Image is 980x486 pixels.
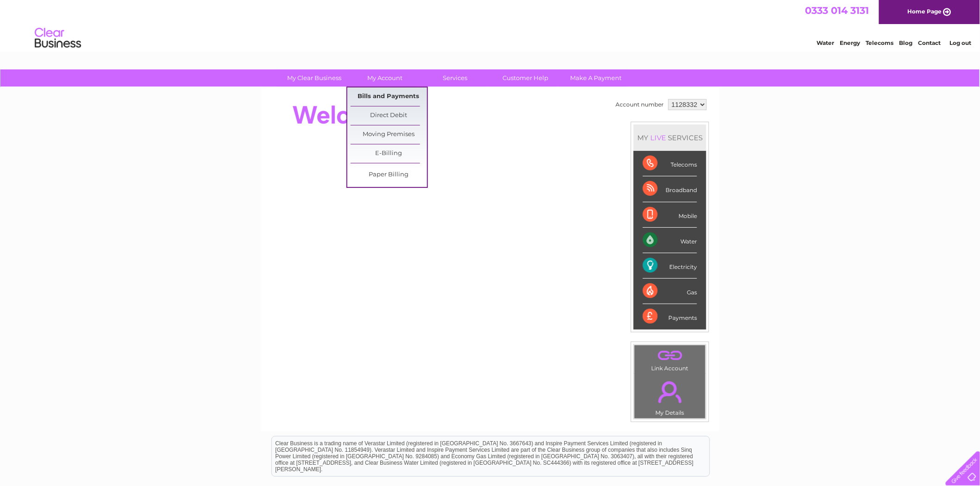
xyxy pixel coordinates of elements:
[840,39,861,46] a: Energy
[949,39,971,46] a: Log out
[637,376,703,408] a: .
[918,39,941,46] a: Contact
[34,24,82,52] img: logo.png
[643,176,697,202] div: Broadband
[488,69,564,87] a: Customer Help
[643,151,697,176] div: Telecoms
[643,228,697,253] div: Water
[634,374,706,419] td: My Details
[347,69,423,87] a: My Account
[351,125,427,144] a: Moving Premises
[351,166,427,184] a: Paper Billing
[634,125,706,151] div: MY SERVICES
[558,69,634,87] a: Make A Payment
[351,87,427,106] a: Bills and Payments
[276,69,353,87] a: My Clear Business
[648,133,668,142] div: LIVE
[272,5,710,45] div: Clear Business is a trading name of Verastar Limited (registered in [GEOGRAPHIC_DATA] No. 3667643...
[417,69,494,87] a: Services
[817,39,835,46] a: Water
[634,345,706,374] td: Link Account
[643,279,697,304] div: Gas
[643,304,697,329] div: Payments
[899,39,913,46] a: Blog
[351,144,427,163] a: E-Billing
[637,348,703,364] a: .
[866,39,894,46] a: Telecoms
[643,202,697,228] div: Mobile
[351,106,427,125] a: Direct Debit
[613,97,666,112] td: Account number
[805,5,869,16] a: 0333 014 3131
[643,253,697,279] div: Electricity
